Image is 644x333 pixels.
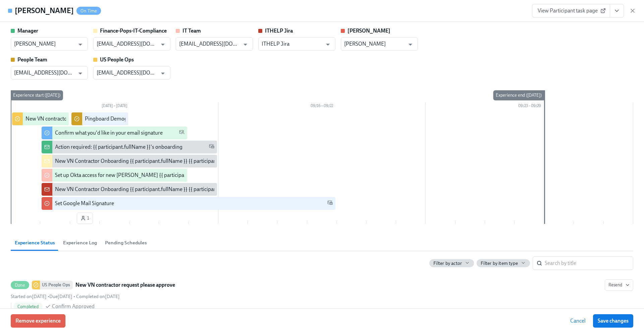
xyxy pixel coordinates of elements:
strong: IT Team [182,28,201,34]
button: 1 [77,212,93,224]
span: Experience Status [15,239,55,247]
button: Filter by item type [477,259,530,267]
button: Open [240,39,251,50]
input: Search by title [545,256,633,270]
span: Personal Email [179,129,184,137]
span: 1 [80,215,89,222]
button: Open [158,68,168,79]
div: Confirm what you'd like in your email signature [55,129,163,137]
button: View task page [610,4,624,17]
div: Experience start ([DATE]) [10,90,63,100]
span: Remove experience [15,318,61,324]
span: Wednesday, September 10th 2025, 10:24 am [76,294,120,299]
span: View Participant task page [538,7,604,14]
span: On Time [76,8,101,13]
button: Open [75,68,86,79]
div: US People Ops [40,281,73,289]
div: Action required: {{ participant.fullName }}'s onboarding [55,143,182,151]
span: Done [11,283,29,288]
button: Cancel [566,314,590,328]
button: Save changes [593,314,633,328]
span: Filter by item type [481,260,518,267]
strong: ITHELP Jira [265,28,293,34]
div: Set Google Mail Signature [55,200,114,207]
strong: Finance-Pops-IT-Compliance [100,28,167,34]
span: Work Email [327,200,333,207]
span: Experience Log [63,239,97,247]
button: Open [75,39,86,50]
button: Filter by actor [429,259,474,267]
span: Tuesday, September 9th 2025, 9:01 am [11,294,47,299]
strong: [PERSON_NAME] [347,28,390,34]
div: 09/16 – 09/22 [218,102,426,111]
button: Open [323,39,333,50]
span: Pending Schedules [105,239,147,247]
button: Open [158,39,168,50]
div: [DATE] – [DATE] [11,102,218,111]
div: New VN Contractor Onboarding {{ participant.fullName }} {{ participant.startDate | MMM DD YYYY }} [55,157,285,165]
span: Confirm Approved [52,303,95,310]
strong: New VN contractor request please approve [75,281,175,289]
div: Pingboard Demographical data [85,115,157,123]
span: Work Email [209,143,214,151]
button: Remove experience [11,314,65,328]
strong: People Team [17,56,47,63]
a: View Participant task page [532,4,610,17]
div: • • [11,293,120,300]
button: Open [405,39,416,50]
h4: [PERSON_NAME] [15,6,74,16]
div: Experience end ([DATE]) [493,90,544,100]
span: Filter by actor [433,260,462,267]
div: New VN Contractor Onboarding {{ participant.fullName }} {{ participant.startDate | MMM DD YYYY }} [55,186,285,193]
span: Completed [13,304,43,309]
button: DoneUS People OpsNew VN contractor request please approveStarted on[DATE] •Due[DATE] • Completed ... [605,279,633,291]
div: New VN contractor request please approve [25,115,123,123]
span: Cancel [570,318,586,324]
strong: Manager [17,28,38,34]
strong: US People Ops [100,56,134,63]
div: 09/23 – 09/29 [426,102,633,111]
span: Resend [608,282,630,288]
div: Set up Okta access for new [PERSON_NAME] {{ participant.fullName }} (start date {{ participant.st... [55,172,336,179]
span: Thursday, September 11th 2025, 9:00 am [49,294,72,299]
span: Save changes [598,318,629,324]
